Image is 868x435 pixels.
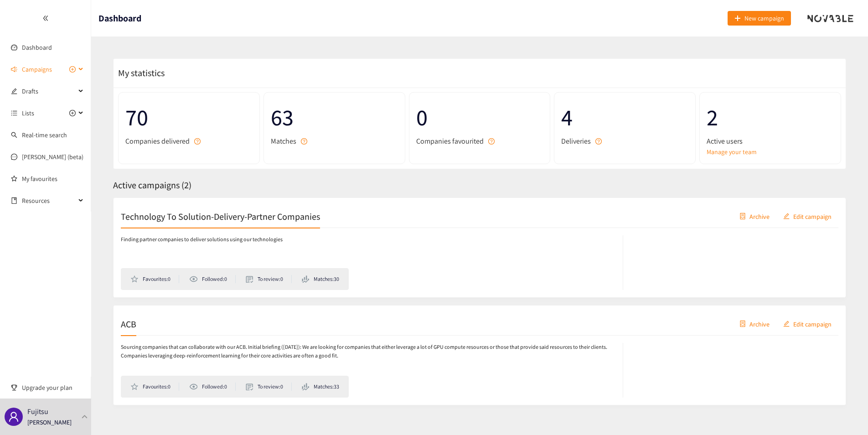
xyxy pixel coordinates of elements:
[22,82,76,100] span: Drafts
[793,319,832,329] span: Edit campaign
[114,67,165,79] span: My statistics
[739,321,746,328] span: container
[22,104,34,122] span: Lists
[11,110,17,116] span: unordered-list
[121,343,614,360] p: Sourcing companies that can collaborate with our ACB. Initial briefing ([DATE]): We are looking f...
[22,192,76,210] span: Resources
[749,319,770,329] span: Archive
[707,135,743,147] span: Active users
[488,138,495,145] span: question-circle
[246,275,292,283] li: To review: 0
[776,316,838,331] button: editEdit campaign
[11,197,17,204] span: book
[707,99,834,135] span: 2
[271,99,398,135] span: 63
[113,305,846,405] a: ACBcontainerArchiveeditEdit campaignSourcing companies that can collaborate with our ACB. Initial...
[11,66,17,72] span: sound
[416,135,484,147] span: Companies favourited
[121,235,283,244] p: Finding partner companies to deliver solutions using our technologies
[719,337,868,435] iframe: Chat Widget
[121,210,320,223] h2: Technology To Solution-Delivery-Partner Companies
[776,209,838,223] button: editEdit campaign
[302,383,339,391] li: Matches: 33
[125,99,253,135] span: 70
[733,316,776,331] button: containerArchive
[194,138,201,145] span: question-circle
[744,13,784,23] span: New campaign
[22,131,67,139] a: Real-time search
[707,147,834,157] a: Manage your team
[271,135,296,147] span: Matches
[783,321,790,328] span: edit
[595,138,602,145] span: question-circle
[561,99,688,135] span: 4
[130,275,179,283] li: Favourites: 0
[728,11,791,26] button: plusNew campaign
[302,275,339,283] li: Matches: 30
[416,99,543,135] span: 0
[189,275,236,283] li: Followed: 0
[121,317,136,330] h2: ACB
[69,66,76,72] span: plus-circle
[113,197,846,298] a: Technology To Solution-Delivery-Partner CompaniescontainerArchiveeditEdit campaignFinding partner...
[22,43,52,52] a: Dashboard
[739,213,746,220] span: container
[22,153,83,161] a: [PERSON_NAME] (beta)
[301,138,307,145] span: question-circle
[246,383,292,391] li: To review: 0
[733,209,776,223] button: containerArchive
[734,15,741,22] span: plus
[22,60,52,78] span: Campaigns
[749,211,770,221] span: Archive
[125,135,190,147] span: Companies delivered
[783,213,790,220] span: edit
[69,110,76,116] span: plus-circle
[561,135,591,147] span: Deliveries
[113,179,191,191] span: Active campaigns ( 2 )
[42,15,49,21] span: double-left
[793,211,832,221] span: Edit campaign
[11,88,17,94] span: edit
[22,170,84,188] a: My favourites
